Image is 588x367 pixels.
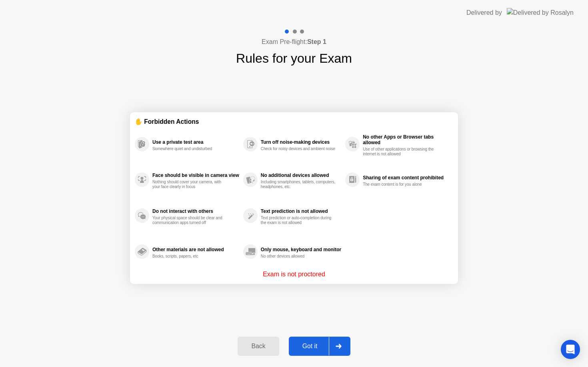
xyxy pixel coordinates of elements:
[261,147,336,151] div: Check for noisy devices and ambient noise
[261,254,336,259] div: No other devices allowed
[261,208,341,214] div: Text prediction is not allowed
[152,216,228,225] div: Your physical space should be clear and communication apps turned off
[152,147,228,151] div: Somewhere quiet and undisturbed
[291,343,329,350] div: Got it
[261,247,341,252] div: Only mouse, keyboard and monitor
[263,270,325,279] p: Exam is not proctored
[152,254,228,259] div: Books, scripts, papers, etc
[363,175,449,181] div: Sharing of exam content prohibited
[363,182,438,187] div: The exam content is for you alone
[363,147,438,157] div: Use of other applications or browsing the internet is not allowed
[152,208,239,214] div: Do not interact with others
[261,216,336,225] div: Text prediction or auto-completion during the exam is not allowed
[261,173,341,178] div: No additional devices allowed
[466,8,502,18] div: Delivered by
[363,134,449,145] div: No other Apps or Browser tabs allowed
[238,337,279,356] button: Back
[289,337,350,356] button: Got it
[262,37,326,47] h4: Exam Pre-flight:
[152,180,228,189] div: Nothing should cover your camera, with your face clearly in focus
[152,247,239,252] div: Other materials are not allowed
[152,173,239,178] div: Face should be visible in camera view
[261,180,336,189] div: Including smartphones, tablets, computers, headphones, etc.
[507,8,574,17] img: Delivered by Rosalyn
[240,343,276,350] div: Back
[135,117,453,126] div: ✋ Forbidden Actions
[561,340,580,359] div: Open Intercom Messenger
[236,49,352,68] h1: Rules for your Exam
[261,139,341,145] div: Turn off noise-making devices
[152,139,239,145] div: Use a private test area
[307,38,326,45] b: Step 1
